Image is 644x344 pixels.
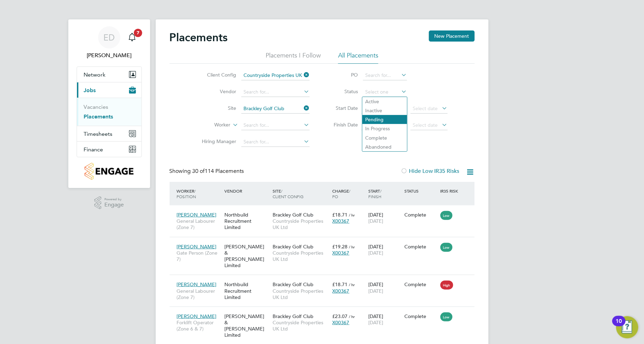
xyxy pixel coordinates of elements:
[400,104,409,113] span: To
[401,168,460,175] label: Hide Low IR35 Risks
[368,250,383,256] span: [DATE]
[368,188,381,199] span: / Finish
[273,218,329,230] span: Countryside Properties UK Ltd
[77,26,142,60] a: ED[PERSON_NAME]
[273,244,314,250] span: Brackley Golf Club
[273,319,329,332] span: Countryside Properties UK Ltd
[77,126,141,141] button: Timesheets
[241,121,310,130] input: Search for...
[175,309,475,315] a: [PERSON_NAME]Forklift Operator (Zone 6 & 7)[PERSON_NAME] & [PERSON_NAME] LimitedBrackley Golf Clu...
[349,212,355,218] span: / hr
[177,188,196,199] span: / Position
[241,104,310,114] input: Search for...
[273,281,314,288] span: Brackley Golf Club
[333,250,350,256] span: X00367
[241,71,310,80] input: Search for...
[177,288,221,300] span: General Labourer (Zone 7)
[362,124,407,133] li: In Progress
[349,314,355,319] span: / hr
[333,313,348,319] span: £23.07
[77,82,141,98] button: Jobs
[440,312,453,321] span: Low
[333,288,350,294] span: X00367
[177,244,217,250] span: [PERSON_NAME]
[175,277,475,283] a: [PERSON_NAME]General Labourer (Zone 7)Northbuild Recruitment LimitedBrackley Golf ClubCountryside...
[413,122,438,128] span: Select date
[177,250,221,262] span: Gate Person (Zone 7)
[77,142,141,157] button: Finance
[191,122,231,129] label: Worker
[177,319,221,332] span: Forklift Operator (Zone 6 & 7)
[333,188,351,199] span: / PO
[367,310,403,329] div: [DATE]
[271,185,331,203] div: Site
[84,146,103,153] span: Finance
[197,88,237,95] label: Vendor
[104,196,124,202] span: Powered by
[177,313,217,319] span: [PERSON_NAME]
[84,131,113,137] span: Timesheets
[403,185,439,197] div: Status
[192,168,205,175] span: 30 of
[175,185,223,203] div: Worker
[134,29,142,37] span: 7
[368,319,383,326] span: [DATE]
[362,133,407,142] li: Complete
[103,33,115,42] span: ED
[223,240,271,272] div: [PERSON_NAME] & [PERSON_NAME] Limited
[170,168,246,175] div: Showing
[413,105,438,112] span: Select date
[266,51,321,64] li: Placements I Follow
[367,240,403,259] div: [DATE]
[125,26,139,48] a: 7
[197,105,237,111] label: Site
[223,310,271,342] div: [PERSON_NAME] & [PERSON_NAME] Limited
[404,313,437,319] div: Complete
[94,196,124,210] a: Powered byEngage
[368,288,383,294] span: [DATE]
[177,218,221,230] span: General Labourer (Zone 7)
[440,243,453,252] span: Low
[273,250,329,262] span: Countryside Properties UK Ltd
[404,281,437,288] div: Complete
[327,122,358,128] label: Finish Date
[362,97,407,106] li: Active
[197,138,237,144] label: Hiring Manager
[338,51,378,64] li: All Placements
[440,281,453,290] span: High
[362,142,407,151] li: Abandoned
[84,87,96,94] span: Jobs
[327,72,358,78] label: PO
[197,72,237,78] label: Client Config
[349,282,355,287] span: / hr
[175,208,475,214] a: [PERSON_NAME]General Labourer (Zone 7)Northbuild Recruitment LimitedBrackley Golf ClubCountryside...
[368,218,383,224] span: [DATE]
[85,163,134,180] img: countryside-properties-logo-retina.png
[77,98,141,126] div: Jobs
[192,168,244,175] span: 114 Placements
[404,244,437,250] div: Complete
[84,71,106,78] span: Network
[349,244,355,249] span: / hr
[77,163,142,180] a: Go to home page
[331,185,367,203] div: Charge
[241,137,310,147] input: Search for...
[273,313,314,319] span: Brackley Golf Club
[439,185,463,197] div: IR35 Risk
[616,321,622,330] div: 10
[333,218,350,224] span: X00367
[77,51,142,60] span: Emma Dolan
[404,212,437,218] div: Complete
[77,67,141,82] button: Network
[241,87,310,97] input: Search for...
[333,244,348,250] span: £19.28
[367,208,403,228] div: [DATE]
[363,87,407,97] input: Select one
[104,202,124,208] span: Engage
[362,106,407,115] li: Inactive
[400,120,409,129] span: To
[273,288,329,300] span: Countryside Properties UK Ltd
[440,211,453,220] span: Low
[429,30,475,42] button: New Placement
[177,212,217,218] span: [PERSON_NAME]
